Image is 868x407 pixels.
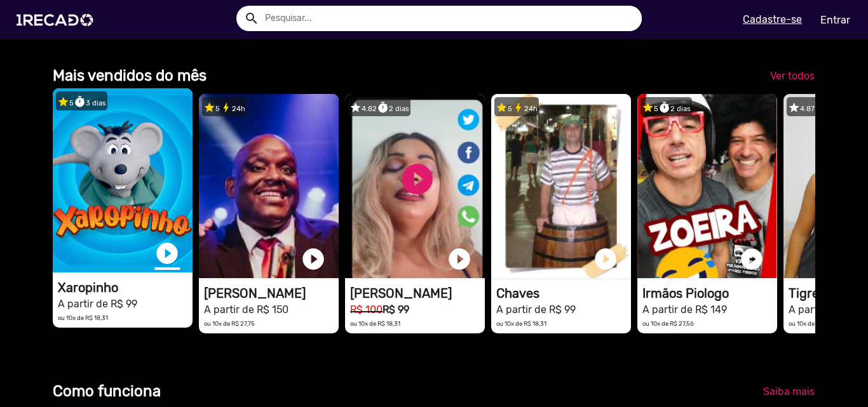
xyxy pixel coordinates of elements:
[345,94,485,278] video: 1RECADO vídeos dedicados para fãs e empresas
[812,9,858,31] a: Entrar
[58,314,108,321] small: ou 10x de R$ 18,31
[593,246,618,272] a: play_circle_filled
[383,304,409,316] b: R$ 99
[496,286,631,301] h1: Chaves
[642,320,694,327] small: ou 10x de R$ 27,56
[53,67,207,84] b: Mais vendidos do mês
[763,385,815,397] span: Saiba mais
[496,304,576,316] small: A partir de R$ 99
[350,304,383,316] small: R$ 100
[739,246,764,272] a: play_circle_filled
[53,88,193,272] video: 1RECADO vídeos dedicados para fãs e empresas
[753,380,825,403] a: Saiba mais
[53,382,161,400] b: Como funciona
[637,94,777,278] video: 1RECADO vídeos dedicados para fãs e empresas
[642,304,727,316] small: A partir de R$ 149
[58,298,137,310] small: A partir de R$ 99
[58,280,193,295] h1: Xaropinho
[447,246,472,272] a: play_circle_filled
[240,6,262,29] button: Example home icon
[255,6,642,31] input: Pesquisar...
[496,320,546,327] small: ou 10x de R$ 18,31
[491,94,631,278] video: 1RECADO vídeos dedicados para fãs e empresas
[350,320,400,327] small: ou 10x de R$ 18,31
[642,286,777,301] h1: Irmãos Piologo
[743,13,802,25] u: Cadastre-se
[301,246,326,272] a: play_circle_filled
[244,11,259,26] mat-icon: Example home icon
[204,286,339,301] h1: [PERSON_NAME]
[204,304,288,316] small: A partir de R$ 150
[154,241,180,266] a: play_circle_filled
[770,70,815,82] span: Ver todos
[204,320,255,327] small: ou 10x de R$ 27,75
[789,320,840,327] small: ou 10x de R$ 12,95
[199,94,339,278] video: 1RECADO vídeos dedicados para fãs e empresas
[350,286,485,301] h1: [PERSON_NAME]
[789,304,868,316] small: A partir de R$ 70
